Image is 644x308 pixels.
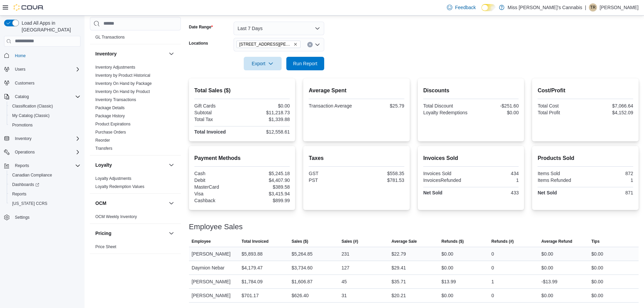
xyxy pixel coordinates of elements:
[541,250,553,258] div: $0.00
[189,247,239,261] div: [PERSON_NAME]
[1,51,83,61] button: Home
[95,73,150,78] a: Inventory by Product Historical
[234,22,324,35] button: Last 7 Days
[12,103,53,109] span: Classification (Classic)
[315,42,320,47] button: Open list of options
[591,264,603,272] div: $0.00
[12,52,28,60] a: Home
[95,138,110,143] span: Reorder
[167,229,175,237] button: Pricing
[442,250,453,258] div: $0.00
[243,191,290,196] div: $3,415.94
[242,264,263,272] div: $4,179.47
[95,81,152,86] span: Inventory On Hand by Package
[242,250,263,258] div: $5,893.88
[12,201,47,206] span: [US_STATE] CCRS
[442,239,464,244] span: Refunds ($)
[423,177,470,183] div: InvoicesRefunded
[95,105,125,111] span: Package Details
[95,34,125,40] span: GL Transactions
[1,134,83,143] button: Inventory
[90,174,181,193] div: Loyalty
[472,103,519,109] div: -$251.60
[7,120,83,130] button: Promotions
[95,114,125,118] a: Package History
[442,278,456,286] div: $13.99
[12,172,52,178] span: Canadian Compliance
[492,278,494,286] div: 1
[95,176,132,181] a: Loyalty Adjustments
[90,25,181,44] div: Finance
[7,101,83,111] button: Classification (Classic)
[423,190,443,195] strong: Net Sold
[291,264,312,272] div: $3,734.60
[4,48,80,240] nav: Complex example
[194,184,241,190] div: MasterCard
[12,148,38,156] button: Operations
[95,122,130,126] a: Product Expirations
[95,89,150,94] span: Inventory On Hand by Product
[472,171,519,176] div: 434
[391,239,417,244] span: Average Sale
[442,291,453,300] div: $0.00
[291,250,312,258] div: $5,264.85
[591,291,603,300] div: $0.00
[587,103,633,109] div: $7,066.64
[95,260,116,267] h3: Products
[538,110,584,115] div: Total Profit
[239,41,292,48] span: [STREET_ADDRESS][PERSON_NAME]
[423,110,470,115] div: Loyalty Redemptions
[538,177,584,183] div: Items Refunded
[194,154,290,162] h2: Payment Methods
[508,3,582,11] p: Miss [PERSON_NAME]’s Cannabis
[167,50,175,58] button: Inventory
[307,42,313,47] button: Clear input
[14,4,44,11] img: Cova
[309,177,355,183] div: PST
[7,111,83,120] button: My Catalog (Classic)
[9,102,56,110] a: Classification (Classic)
[95,200,166,207] button: OCM
[12,213,80,221] span: Settings
[194,129,226,135] strong: Total Invoiced
[9,121,35,129] a: Promotions
[7,189,83,199] button: Reports
[242,291,259,300] div: $701.17
[341,239,358,244] span: Sales (#)
[481,4,496,11] input: Dark Mode
[95,97,136,102] span: Inventory Transactions
[12,162,32,170] button: Reports
[243,171,290,176] div: $5,245.18
[194,110,241,115] div: Subtotal
[95,65,135,70] span: Inventory Adjustments
[541,278,557,286] div: -$13.99
[587,177,633,183] div: 1
[95,129,126,135] span: Purchase Orders
[472,190,519,195] div: 433
[15,80,34,86] span: Customers
[9,181,42,189] a: Dashboards
[293,60,317,67] span: Run Report
[7,180,83,189] a: Dashboards
[95,200,106,207] h3: OCM
[12,213,32,221] a: Settings
[15,67,25,72] span: Users
[12,65,28,73] button: Users
[12,79,80,87] span: Customers
[243,198,290,203] div: $899.99
[391,291,406,300] div: $20.21
[12,51,80,60] span: Home
[391,250,406,258] div: $22.79
[538,190,557,195] strong: Net Sold
[243,184,290,190] div: $389.58
[9,199,50,208] a: [US_STATE] CCRS
[341,278,347,286] div: 45
[95,214,137,219] a: OCM Weekly Inventory
[538,154,633,162] h2: Products Sold
[95,230,111,237] h3: Pricing
[15,94,29,99] span: Catalog
[12,93,31,101] button: Catalog
[244,57,282,70] button: Export
[9,190,29,198] a: Reports
[95,230,166,237] button: Pricing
